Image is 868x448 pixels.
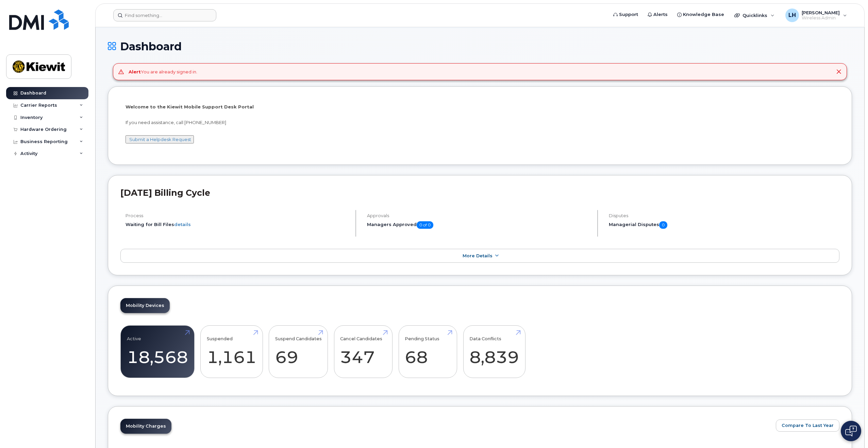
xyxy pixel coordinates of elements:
[120,188,839,198] h2: [DATE] Billing Cycle
[643,8,672,21] a: Alerts
[802,10,840,15] span: [PERSON_NAME]
[129,69,197,75] div: You are already signed in.
[108,40,852,52] h1: Dashboard
[659,221,667,229] span: 0
[672,8,729,21] a: Knowledge Base
[113,9,216,21] input: Find something...
[367,221,591,229] h5: Managers Approved
[609,213,839,218] h4: Disputes
[126,213,350,218] h4: Process
[788,11,796,19] span: LH
[609,221,839,229] h5: Managerial Disputes
[653,11,668,18] span: Alerts
[126,119,834,126] p: If you need assistance, call [PHONE_NUMBER]
[463,253,493,258] span: More Details
[174,222,191,227] a: details
[742,13,767,18] span: Quicklinks
[782,422,834,429] span: Compare To Last Year
[776,419,839,432] button: Compare To Last Year
[417,221,433,229] span: 0 of 0
[129,137,191,142] a: Submit a Helpdesk Request
[120,419,171,434] a: Mobility Charges
[802,15,840,21] span: Wireless Admin
[127,329,188,374] a: Active 18,568
[608,8,643,21] a: Support
[340,329,386,374] a: Cancel Candidates 347
[126,104,834,110] p: Welcome to the Kiewit Mobile Support Desk Portal
[275,329,322,374] a: Suspend Candidates 69
[207,329,256,374] a: Suspended 1,161
[683,11,724,18] span: Knowledge Base
[845,426,857,436] img: Open chat
[619,11,638,18] span: Support
[129,69,141,74] strong: Alert
[126,135,194,144] button: Submit a Helpdesk Request
[405,329,451,374] a: Pending Status 68
[367,213,591,218] h4: Approvals
[120,298,170,313] a: Mobility Devices
[730,8,779,22] div: Quicklinks
[781,8,852,22] div: Logan Hall
[126,221,350,228] li: Waiting for Bill Files
[469,329,519,374] a: Data Conflicts 8,839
